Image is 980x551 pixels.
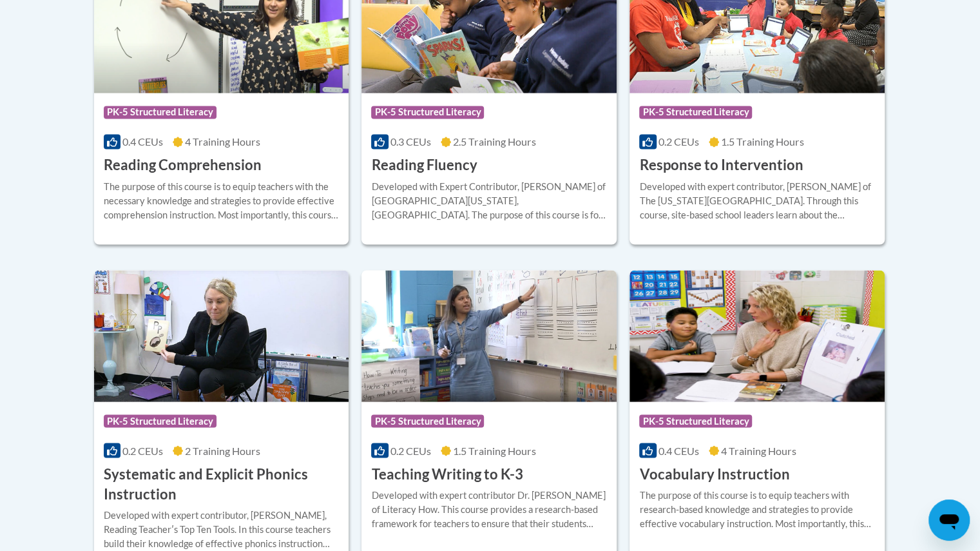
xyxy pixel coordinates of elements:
[371,464,523,484] h3: Teaching Writing to K-3
[371,179,607,222] div: Developed with Expert Contributor, [PERSON_NAME] of [GEOGRAPHIC_DATA][US_STATE], [GEOGRAPHIC_DATA...
[104,464,340,504] h3: Systematic and Explicit Phonics Instruction
[453,444,536,456] span: 1.5 Training Hours
[104,106,216,119] span: PK-5 Structured Literacy
[390,444,431,456] span: 0.2 CEUs
[639,155,803,175] h3: Response to Intervention
[122,135,163,148] span: 0.4 CEUs
[390,135,431,148] span: 0.3 CEUs
[185,444,260,456] span: 2 Training Hours
[94,270,349,401] img: Course Logo
[371,488,607,530] div: Developed with expert contributor Dr. [PERSON_NAME] of Literacy How. This course provides a resea...
[639,179,875,222] div: Developed with expert contributor, [PERSON_NAME] of The [US_STATE][GEOGRAPHIC_DATA]. Through this...
[721,135,804,148] span: 1.5 Training Hours
[658,135,699,148] span: 0.2 CEUs
[453,135,536,148] span: 2.5 Training Hours
[639,414,752,427] span: PK-5 Structured Literacy
[639,464,789,484] h3: Vocabulary Instruction
[371,155,477,175] h3: Reading Fluency
[639,488,875,530] div: The purpose of this course is to equip teachers with research-based knowledge and strategies to p...
[104,155,262,175] h3: Reading Comprehension
[371,106,484,119] span: PK-5 Structured Literacy
[361,270,617,401] img: Course Logo
[658,444,699,456] span: 0.4 CEUs
[122,444,163,456] span: 0.2 CEUs
[928,499,970,541] iframe: Button to launch messaging window
[629,270,885,401] img: Course Logo
[104,179,340,222] div: The purpose of this course is to equip teachers with the necessary knowledge and strategies to pr...
[185,135,260,148] span: 4 Training Hours
[639,106,752,119] span: PK-5 Structured Literacy
[104,508,340,550] div: Developed with expert contributor, [PERSON_NAME], Reading Teacherʹs Top Ten Tools. In this course...
[104,414,216,427] span: PK-5 Structured Literacy
[721,444,796,456] span: 4 Training Hours
[371,414,484,427] span: PK-5 Structured Literacy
